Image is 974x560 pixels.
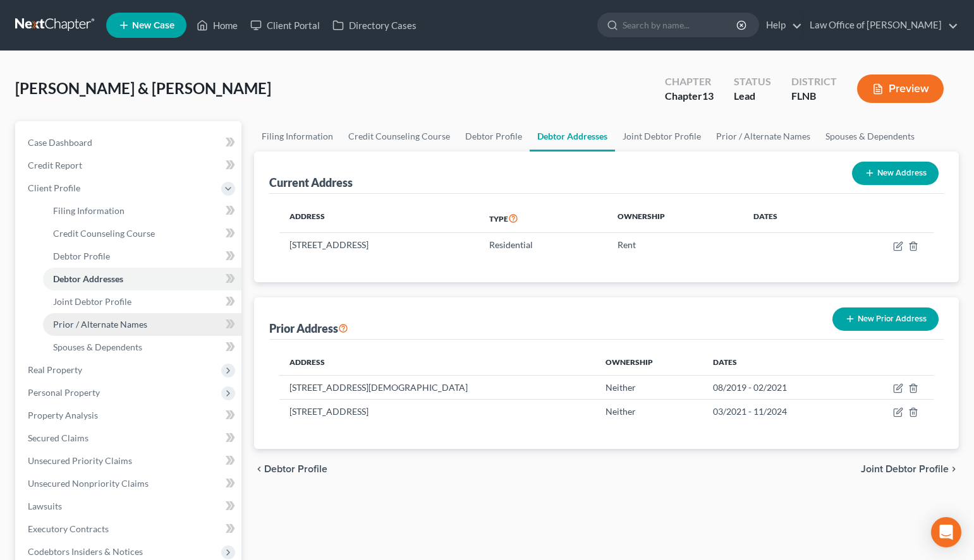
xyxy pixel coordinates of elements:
[43,268,241,290] a: Debtor Addresses
[43,200,241,222] a: Filing Information
[18,404,241,427] a: Property Analysis
[623,13,738,37] input: Search by name...
[857,74,944,103] button: Preview
[530,121,615,152] a: Debtor Addresses
[53,228,155,239] span: Credit Counseling Course
[479,204,607,233] th: Type
[279,400,595,424] td: [STREET_ADDRESS]
[53,273,123,284] span: Debtor Addresses
[861,464,949,474] span: Joint Debtor Profile
[803,14,958,37] a: Law Office of [PERSON_NAME]
[244,14,326,37] a: Client Portal
[709,121,818,152] a: Prior / Alternate Names
[791,89,837,104] div: FLNB
[18,472,241,495] a: Unsecured Nonpriority Claims
[279,204,478,233] th: Address
[132,21,174,30] span: New Case
[743,204,832,233] th: Dates
[665,89,714,104] div: Chapter
[458,121,530,152] a: Debtor Profile
[264,464,327,474] span: Debtor Profile
[28,501,62,511] span: Lawsuits
[479,233,607,257] td: Residential
[734,74,771,89] div: Status
[931,517,961,547] div: Open Intercom Messenger
[254,121,341,152] a: Filing Information
[341,121,458,152] a: Credit Counseling Course
[595,350,703,375] th: Ownership
[53,296,131,307] span: Joint Debtor Profile
[326,14,423,37] a: Directory Cases
[254,464,264,474] i: chevron_left
[53,319,147,330] span: Prior / Alternate Names
[269,321,348,336] div: Prior Address
[861,464,959,474] button: Joint Debtor Profile chevron_right
[615,121,709,152] a: Joint Debtor Profile
[703,400,853,424] td: 03/2021 - 11/2024
[43,290,241,313] a: Joint Debtor Profile
[28,523,109,534] span: Executory Contracts
[702,90,714,102] span: 13
[53,342,142,352] span: Spouses & Dependents
[28,182,80,193] span: Client Profile
[28,364,82,375] span: Real Property
[28,137,92,148] span: Case Dashboard
[703,350,853,375] th: Dates
[279,350,595,375] th: Address
[18,495,241,518] a: Lawsuits
[28,160,82,170] span: Credit Report
[15,79,271,97] span: [PERSON_NAME] & [PERSON_NAME]
[43,222,241,245] a: Credit Counseling Course
[190,14,244,37] a: Home
[254,464,327,474] button: chevron_left Debtor Profile
[279,233,478,257] td: [STREET_ADDRESS]
[949,464,959,474] i: chevron_right
[595,400,703,424] td: Neither
[279,375,595,399] td: [STREET_ADDRESS][DEMOGRAPHIC_DATA]
[607,204,743,233] th: Ownership
[818,121,922,152] a: Spouses & Dependents
[53,205,125,216] span: Filing Information
[832,307,939,331] button: New Prior Address
[28,387,100,398] span: Personal Property
[607,233,743,257] td: Rent
[18,450,241,472] a: Unsecured Priority Claims
[43,336,241,359] a: Spouses & Dependents
[18,154,241,177] a: Credit Report
[28,432,88,443] span: Secured Claims
[791,74,837,89] div: District
[18,427,241,450] a: Secured Claims
[269,175,353,190] div: Current Address
[703,375,853,399] td: 08/2019 - 02/2021
[43,313,241,336] a: Prior / Alternate Names
[595,375,703,399] td: Neither
[18,131,241,154] a: Case Dashboard
[665,74,714,89] div: Chapter
[28,546,143,557] span: Codebtors Insiders & Notices
[18,518,241,540] a: Executory Contracts
[760,14,802,37] a: Help
[53,251,110,261] span: Debtor Profile
[28,410,98,420] span: Property Analysis
[28,478,149,489] span: Unsecured Nonpriority Claims
[28,455,132,466] span: Unsecured Priority Claims
[43,245,241,268] a: Debtor Profile
[734,89,771,104] div: Lead
[852,162,939,185] button: New Address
